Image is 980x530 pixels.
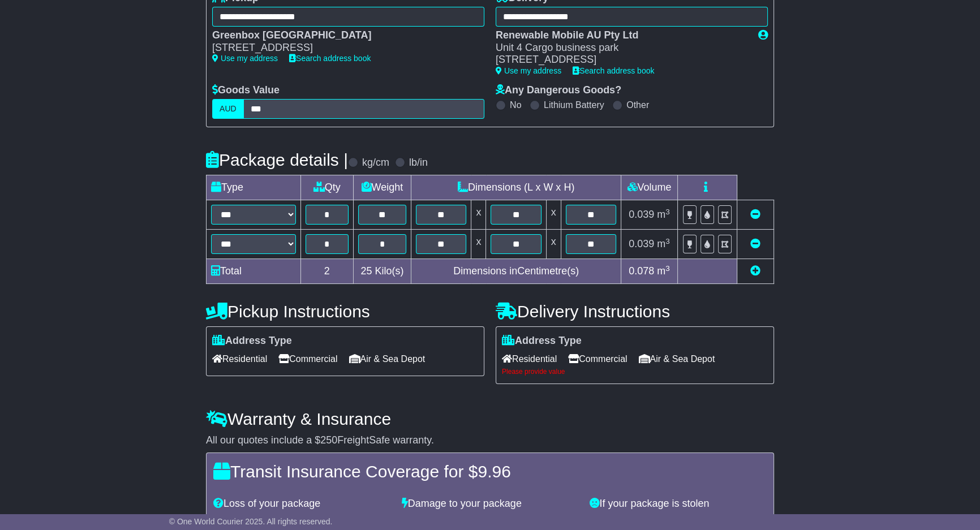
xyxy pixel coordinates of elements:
label: AUD [212,99,244,119]
span: Commercial [278,350,337,368]
span: 250 [320,434,337,446]
td: x [546,200,561,230]
span: Residential [212,350,267,368]
label: Address Type [212,335,292,347]
span: 0.078 [629,265,654,277]
span: Air & Sea Depot [349,350,425,368]
span: Residential [502,350,557,368]
a: Remove this item [750,238,760,249]
div: [STREET_ADDRESS] [212,42,473,54]
td: Dimensions (L x W x H) [411,175,621,200]
div: Loss of your package [208,498,396,510]
h4: Transit Insurance Coverage for $ [213,462,767,481]
div: Damage to your package [396,498,584,510]
td: Total [207,259,301,284]
sup: 3 [665,208,670,216]
span: © One World Courier 2025. All rights reserved. [169,517,333,526]
h4: Pickup Instructions [206,302,484,321]
span: m [657,238,670,249]
a: Add new item [750,265,760,277]
td: x [471,230,486,259]
h4: Delivery Instructions [496,302,774,321]
a: Search address book [573,66,654,75]
a: Use my address [496,66,561,75]
div: All our quotes include a $ FreightSafe warranty. [206,434,774,447]
label: Goods Value [212,84,280,97]
sup: 3 [665,264,670,273]
td: x [471,200,486,230]
span: m [657,209,670,220]
label: Address Type [502,335,582,347]
td: Volume [621,175,677,200]
a: Remove this item [750,209,760,220]
div: If your package is stolen [584,498,772,510]
span: 0.039 [629,209,654,220]
h4: Warranty & Insurance [206,410,774,428]
td: Type [207,175,301,200]
label: Other [626,100,649,110]
div: Renewable Mobile AU Pty Ltd [496,29,747,42]
label: Any Dangerous Goods? [496,84,621,97]
td: Qty [301,175,354,200]
td: 2 [301,259,354,284]
h4: Package details | [206,150,348,169]
label: Lithium Battery [544,100,604,110]
td: Kilo(s) [353,259,411,284]
sup: 3 [665,237,670,245]
label: kg/cm [362,157,389,169]
span: 0.039 [629,238,654,249]
span: 25 [360,265,372,277]
label: lb/in [409,157,428,169]
td: Dimensions in Centimetre(s) [411,259,621,284]
span: 9.96 [478,462,510,481]
div: Greenbox [GEOGRAPHIC_DATA] [212,29,473,42]
td: x [546,230,561,259]
a: Search address book [289,54,371,63]
span: Air & Sea Depot [639,350,715,368]
span: m [657,265,670,277]
div: [STREET_ADDRESS] [496,54,747,66]
label: No [510,100,521,110]
div: Unit 4 Cargo business park [496,42,747,54]
span: Commercial [568,350,627,368]
div: Please provide value [502,368,768,376]
a: Use my address [212,54,278,63]
td: Weight [353,175,411,200]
